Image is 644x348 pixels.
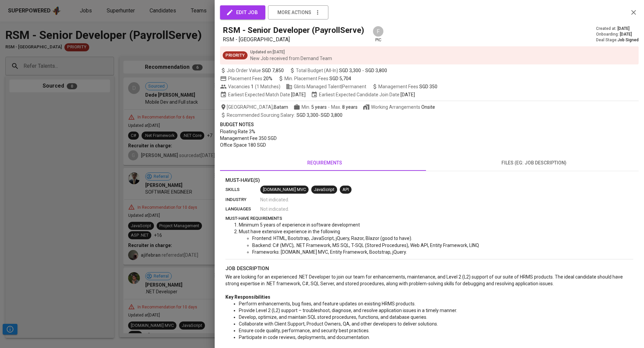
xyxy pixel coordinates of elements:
[220,5,265,19] button: edit job
[372,26,384,43] div: pic
[263,76,272,81] span: 20%
[419,84,437,89] span: SGD 350
[223,36,290,43] span: RSM - [GEOGRAPHIC_DATA]
[311,104,327,110] span: 5 years
[250,49,332,55] p: Updated on : [DATE]
[378,84,437,89] span: Management Fees
[331,104,358,110] span: Max.
[239,328,370,333] span: Ensure code quality, performance, and security best practices.
[225,294,270,300] span: Key Responsibilities
[340,187,352,193] span: API
[284,76,351,81] span: Min. Placement Fees
[225,196,260,203] p: industry
[220,136,277,141] span: Management Fee 350 SGD
[239,301,416,306] span: Perform enhancements, bug fixes, and feature updates on existing HRMS products.
[260,187,309,193] span: [DOMAIN_NAME] MVC
[274,104,288,110] span: Batam
[252,236,412,241] span: Frontend: HTML, Bootstrap, JavaScript, jQuery, Razor, Blazor (good to have).
[329,76,351,81] span: SGD 5,704
[225,177,633,184] p: Must-Have(s)
[363,104,435,110] span: Working Arrangements
[220,129,255,134] span: Floating Rate 3%
[421,104,435,110] div: Onsite
[297,112,318,118] span: SGD 3,300
[220,91,306,98] span: Earliest Expected Match Date
[372,26,384,37] div: F
[220,67,284,74] span: Job Order Value
[223,25,364,36] h5: RSM - Senior Developer (PayrollServe)
[225,274,624,286] span: We are looking for an experienced .NET Developer to join our team for enhancements, maintenance, ...
[220,121,639,128] p: Budget Notes
[291,91,306,98] span: [DATE]
[596,32,639,37] div: Onboarding :
[302,104,327,110] span: Min.
[223,52,248,59] span: Priority
[239,321,438,327] span: Collaborate with Client Support, Product Owners, QA, and other developers to deliver solutions.
[250,83,254,90] span: 1
[220,83,280,90] span: Vacancies ( 1 Matches )
[365,67,387,74] span: SGD 3,800
[227,112,342,118] span: -
[239,335,370,340] span: Participate in code reviews, deployments, and documentation.
[311,187,337,193] span: JavaScript
[220,104,288,110] span: [GEOGRAPHIC_DATA] ,
[286,83,366,90] span: Glints Managed Talent | Permanent
[262,67,284,74] span: SGD 7,850
[400,91,415,98] span: [DATE]
[225,186,260,193] p: skills
[220,142,266,148] span: Office Space 180 SGD
[620,32,632,37] span: [DATE]
[618,38,639,42] span: Job Signed
[596,37,639,43] div: Deal Stage :
[239,314,427,320] span: Develop, optimize, and maintain SQL stored procedures, functions, and database queries.
[260,206,289,212] span: Not indicated .
[239,229,340,234] span: Must have extensive experience in the following
[225,215,633,222] p: must-have requirements
[596,26,639,32] div: Created at :
[618,26,630,32] span: [DATE]
[227,112,296,118] span: Recommended Sourcing Salary :
[260,196,289,203] span: Not indicated .
[268,5,328,19] button: more actions
[339,67,361,74] span: SGD 3,300
[289,67,387,74] span: Total Budget (All-In)
[225,206,260,212] p: languages
[228,76,272,81] span: Placement Fees
[224,159,425,167] span: requirements
[239,308,457,313] span: Provide Level 2 (L2) support – troubleshoot, diagnose, and resolve application issues in a timely...
[362,67,364,74] span: -
[250,55,332,62] p: New Job received from Demand Team
[328,104,330,110] span: -
[252,249,407,255] span: Frameworks: [DOMAIN_NAME] MVC, Entity Framework, Bootstrap, jQuery.
[433,159,635,167] span: files (eg: job description)
[311,91,415,98] span: Earliest Expected Candidate Join Date
[227,8,258,17] span: edit job
[225,265,633,272] p: job description
[277,8,311,17] span: more actions
[321,112,342,118] span: SGD 3,800
[252,243,479,248] span: Backend: C# (MVC), .NET Framework, MS SQL, T-SQL (Stored Procedures), Web API, Entity Framework, ...
[239,222,360,228] span: Minimum 5 years of experience in software development
[342,104,358,110] span: 8 years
